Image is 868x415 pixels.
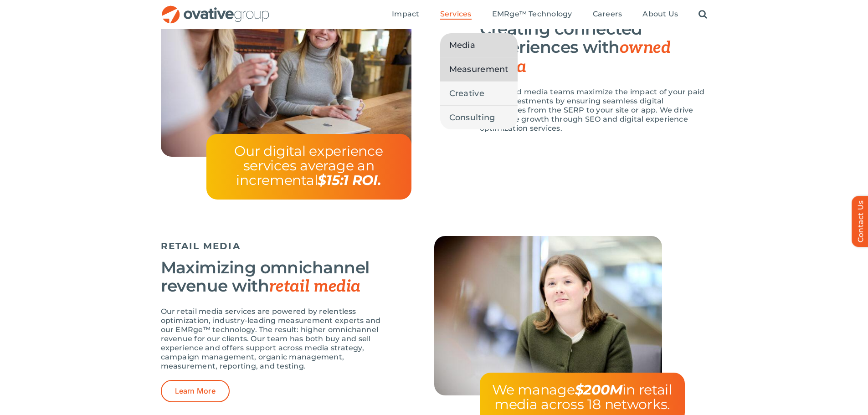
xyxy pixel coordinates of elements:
span: Services [440,10,472,19]
strong: $15:1 ROI. [318,172,381,189]
span: Creative [449,87,484,100]
a: OG_Full_horizontal_RGB [161,5,270,13]
a: EMRge™ Technology [492,10,572,20]
a: Media [440,33,518,57]
strong: $200M [575,381,623,398]
span: Consulting [449,111,495,124]
h3: Creating connected experiences with [480,20,708,76]
a: Search [699,10,707,20]
span: Careers [593,10,622,19]
a: About Us [642,10,678,20]
a: Consulting [440,106,518,129]
a: Services [440,10,472,20]
a: Measurement [440,57,518,81]
a: Careers [593,10,622,20]
span: Learn More [175,387,216,395]
span: Media [449,39,475,51]
span: Our digital experience services average an incremental [234,143,383,189]
span: EMRge™ Technology [492,10,572,19]
a: Creative [440,82,518,105]
img: Media – Retail Media [434,236,662,395]
span: Impact [392,10,419,19]
h5: RETAIL MEDIA [161,241,389,251]
a: Learn More [161,380,230,402]
p: Our owned media teams maximize the impact of your paid media investments by ensuring seamless dig... [480,87,708,133]
a: Impact [392,10,419,20]
span: retail media [269,277,360,297]
span: Measurement [449,63,508,76]
h3: Maximizing omnichannel revenue with [161,258,389,296]
p: Our retail media services are powered by relentless optimization, industry-leading measurement ex... [161,307,389,371]
span: We manage in retail media across 18 networks. [492,381,672,413]
span: About Us [642,10,678,19]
